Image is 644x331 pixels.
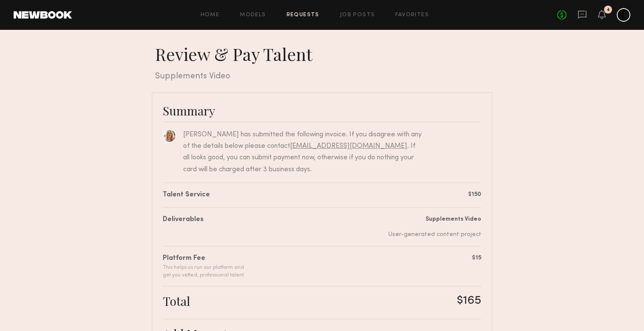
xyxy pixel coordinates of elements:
[290,143,407,150] a: [EMAIL_ADDRESS][DOMAIN_NAME]
[240,12,266,18] a: Models
[388,230,481,239] div: User-generated content project
[163,190,210,200] div: Talent Service
[163,215,204,225] div: Deliverables
[472,253,481,262] div: $15
[183,129,422,176] div: [PERSON_NAME] has submitted the following invoice. If you disagree with any of the details below ...
[607,8,610,12] div: 4
[395,12,429,18] a: Favorites
[155,72,492,82] div: Supplements Video
[388,215,481,224] div: Supplements Video
[163,294,190,308] div: Total
[163,264,245,279] div: This helps us run our platform and get you vetted, professional talent.
[457,294,481,308] div: $165
[468,190,481,199] div: $150
[201,12,220,18] a: Home
[287,12,319,18] a: Requests
[340,12,375,18] a: Job Posts
[163,253,245,264] div: Platform Fee
[163,103,481,118] div: Summary
[155,43,492,65] div: Review & Pay Talent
